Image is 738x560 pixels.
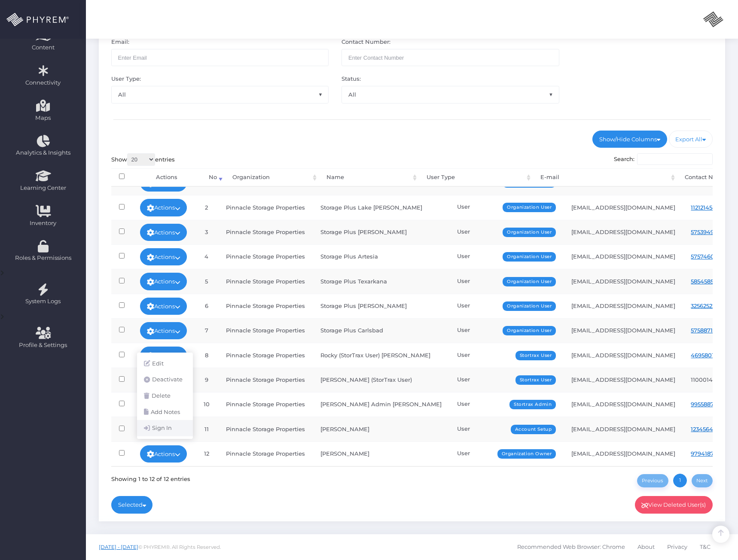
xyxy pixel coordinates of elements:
td: Storage Plus [PERSON_NAME] [313,220,449,244]
td: [EMAIL_ADDRESS][DOMAIN_NAME] [564,220,683,244]
div: User [457,326,556,335]
a: 9794187080 [691,450,725,457]
span: Stortrax User [515,375,556,385]
a: 5854585521 [691,278,722,285]
a: Edit [137,356,193,372]
span: T&C [700,538,711,556]
a: Add Notes [137,404,193,420]
td: Pinnacle Storage Properties [218,244,313,269]
span: Organization User [503,203,556,212]
th: Actions [132,168,201,187]
span: Organization User [503,252,556,262]
a: Actions [140,298,187,315]
td: Storage Plus Carlsbad [313,318,449,343]
span: All [111,86,329,103]
a: Actions [140,445,187,463]
a: 5757460884 [691,253,725,260]
td: 5 [195,269,218,293]
td: Pinnacle Storage Properties [218,417,313,441]
label: Contact Number: [342,38,390,46]
div: User [457,425,556,433]
td: [EMAIL_ADDRESS][DOMAIN_NAME] [564,318,683,343]
th: No: activate to sort column ascending [201,168,225,187]
td: Pinnacle Storage Properties [218,441,313,466]
a: 4695801504 [691,352,725,359]
td: Storage Plus Lake [PERSON_NAME] [313,195,449,219]
td: [EMAIL_ADDRESS][DOMAIN_NAME] [564,195,683,219]
a: Recommended Web Browser: Chrome [517,534,625,560]
td: [EMAIL_ADDRESS][DOMAIN_NAME] [564,294,683,318]
label: User Type: [111,75,141,83]
span: Maps [35,114,51,122]
td: Storage Plus [PERSON_NAME] [313,294,449,318]
div: User [457,351,556,359]
td: [EMAIL_ADDRESS][DOMAIN_NAME] [564,269,683,293]
td: Pinnacle Storage Properties [218,368,313,392]
td: [PERSON_NAME] Admin [PERSON_NAME] [313,392,449,417]
a: Selected [111,496,153,513]
td: 7 [195,318,218,343]
a: Privacy [667,534,687,560]
span: Organization User [503,301,556,311]
td: Pinnacle Storage Properties [218,269,313,293]
label: Email: [111,38,129,46]
a: Delete [137,388,193,404]
a: 3256252232 [691,302,721,309]
label: Search: [614,153,713,165]
a: 1121214541 [691,204,718,211]
a: View Deleted User(s) [635,496,713,513]
td: 9 [195,368,218,392]
a: Actions [140,199,187,216]
a: 9955887799 [691,401,724,408]
td: Pinnacle Storage Properties [218,220,313,244]
div: Showing 1 to 12 of 12 entries [111,472,190,483]
td: Rocky (StorTrax User) [PERSON_NAME] [313,343,449,367]
span: Recommended Web Browser: Chrome [517,538,625,556]
span: Account Setup [511,425,556,434]
td: 11 [195,417,218,441]
span: Stortrax Admin [509,400,556,409]
div: User [457,301,556,310]
span: Connectivity [6,79,80,87]
td: 10 [195,392,218,417]
span: Stortrax User [515,351,556,360]
input: Search: [637,153,713,165]
a: Show/Hide Columns [592,131,667,148]
div: User [457,203,556,211]
td: 4 [195,244,218,269]
th: Organization: activate to sort column ascending [225,168,319,187]
td: [PERSON_NAME] [313,417,449,441]
span: Organization User [503,277,556,286]
span: System Logs [6,297,80,306]
div: User [457,375,556,384]
a: 1 [673,474,687,487]
a: [DATE] - [DATE] [99,544,138,550]
input: Enter Email [111,49,329,66]
td: Pinnacle Storage Properties [218,318,313,343]
td: [EMAIL_ADDRESS][DOMAIN_NAME] [564,392,683,417]
a: Actions [140,273,187,290]
div: User [457,400,556,408]
span: Roles & Permissions [6,254,80,262]
a: Actions [140,248,187,265]
th: Name: activate to sort column ascending [319,168,419,187]
span: Organization User [503,228,556,237]
td: [PERSON_NAME] (StorTrax User) [313,368,449,392]
a: About [637,534,655,560]
span: Organization Owner [497,449,556,459]
a: Export All [669,131,713,148]
span: Analytics & Insights [6,149,80,157]
input: Maximum of 10 digits required [342,49,559,66]
td: Pinnacle Storage Properties [218,343,313,367]
span: © PHYREM®. All Rights Reserved. [99,544,221,550]
td: 8 [195,343,218,367]
span: Privacy [667,538,687,556]
td: [EMAIL_ADDRESS][DOMAIN_NAME] [564,417,683,441]
td: Pinnacle Storage Properties [218,294,313,318]
span: Profile & Settings [19,341,67,350]
span: All [342,86,559,103]
span: Organization User [503,326,556,335]
span: Content [6,43,80,52]
td: 3 [195,220,218,244]
td: [EMAIL_ADDRESS][DOMAIN_NAME] [564,343,683,367]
